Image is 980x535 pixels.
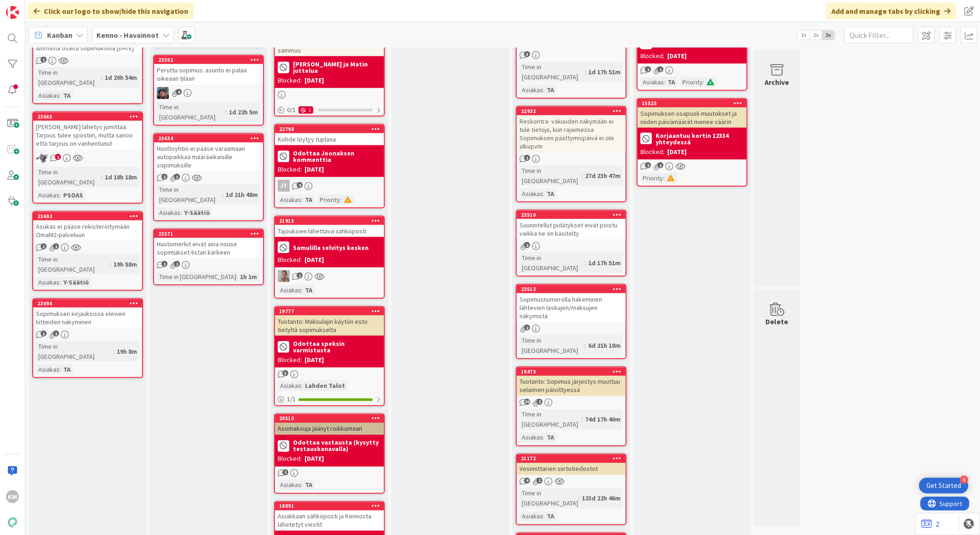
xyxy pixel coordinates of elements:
[6,6,19,19] img: Visit kanbanzone.com
[176,89,182,95] span: 4
[521,369,626,375] div: 19473
[826,3,956,19] div: Add and manage tabs by clicking
[19,1,42,12] span: Support
[583,171,623,181] div: 27d 23h 47m
[279,308,384,315] div: 19777
[161,174,167,180] span: 1
[47,30,72,41] span: Kanban
[287,395,296,404] span: 1 / 1
[275,394,384,405] div: 1/1
[844,27,914,43] input: Quick Filter...
[544,511,556,522] div: TA
[543,85,544,95] span: :
[520,253,585,273] div: Time in [GEOGRAPHIC_DATA]
[585,258,586,268] span: :
[656,132,744,145] b: Korjaantuu kortin 12334 yhteydessä
[287,105,296,115] span: 0 / 1
[33,220,142,241] div: Asukas ei pääse rekisteröitymään OmaM2-palveluun
[640,173,663,183] div: Priority
[282,470,288,476] span: 1
[61,190,85,200] div: PSOAS
[278,165,302,174] div: Blocked:
[275,125,384,145] div: 22798Kohde löytyy tuplana
[521,108,626,114] div: 22932
[921,518,939,529] a: 2
[41,57,47,63] span: 1
[223,190,260,200] div: 1d 21h 48m
[53,244,59,250] span: 2
[174,261,180,267] span: 2
[36,90,60,101] div: Asiakas
[60,277,61,287] span: :
[583,415,623,425] div: 74d 17h 40m
[157,208,180,218] div: Asiakas
[275,415,384,423] div: 20510
[640,147,664,157] div: Blocked:
[33,212,142,241] div: 23692Asukas ei pääse rekisteröitymään OmaM2-palveluun
[154,134,263,143] div: 23634
[61,364,73,374] div: TA
[41,244,47,250] span: 1
[227,107,260,117] div: 1d 22h 5m
[60,90,61,101] span: :
[517,211,626,219] div: 23510
[154,230,263,258] div: 23571Huutomerkit eivät aina nouse sopimukset-listan kärkeen
[537,478,543,484] span: 1
[278,454,302,464] div: Blocked:
[101,172,102,182] span: :
[110,259,111,269] span: :
[154,56,263,64] div: 23592
[275,502,384,531] div: 18891Asiakkaan sähköposti ja Kennosta lähetetyt viestit
[222,190,223,200] span: :
[517,368,626,376] div: 19473
[293,440,381,452] b: Odottaa vastausta (kysytty testauskanavalla)
[297,182,303,188] span: 4
[275,217,384,237] div: 21915Tajouksien lähettävä sähköposti
[665,77,677,87] div: TA
[158,57,263,63] div: 23592
[236,272,238,282] span: :
[524,399,530,405] span: 10
[154,64,263,84] div: Peruttu sopimus: asunto ei palaa oikeaan tilaan
[279,416,384,422] div: 20510
[301,480,303,490] span: :
[524,325,530,331] span: 2
[113,346,114,357] span: :
[520,62,585,82] div: Time in [GEOGRAPHIC_DATA]
[279,218,384,224] div: 21915
[60,190,61,200] span: :
[517,285,626,322] div: 23513Sopimusnumerolla hakeminen lähtevien laskujen/maksujen näkymistä
[158,135,263,142] div: 23634
[278,255,302,265] div: Blocked:
[33,113,142,121] div: 23665
[657,66,663,72] span: 1
[543,511,544,522] span: :
[520,189,543,199] div: Asiakas
[102,172,139,182] div: 1d 18h 18m
[275,225,384,237] div: Tajouksien lähettävä sähköposti
[919,478,968,493] div: Open Get Started checklist, remaining modules: 4
[586,340,623,351] div: 6d 21h 18m
[766,316,789,327] div: Delete
[154,56,263,84] div: 23592Peruttu sopimus: asunto ei palaa oikeaan tilaan
[278,195,301,205] div: Asiakas
[61,277,91,287] div: Y-Säätiö
[517,219,626,239] div: Suunnitellut pidätykset eivät poistu vaikka ne on käsitelty
[36,67,101,88] div: Time in [GEOGRAPHIC_DATA]
[638,99,747,128] div: 15525Sopimuksen osapuoli muutokset ja niiden päivämäärät menee väärin
[36,167,101,187] div: Time in [GEOGRAPHIC_DATA]
[520,511,543,522] div: Asiakas
[586,67,623,77] div: 1d 17h 51m
[278,76,302,85] div: Blocked:
[524,478,530,484] span: 4
[543,433,544,443] span: :
[278,381,301,391] div: Asiakas
[520,433,543,443] div: Asiakas
[293,244,369,251] b: Samulilla selvitys kesken
[225,107,227,117] span: :
[6,516,19,529] img: avatar
[543,189,544,199] span: :
[28,3,194,19] div: Click our logo to show/hide this navigation
[642,100,747,107] div: 15525
[645,66,651,72] span: 2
